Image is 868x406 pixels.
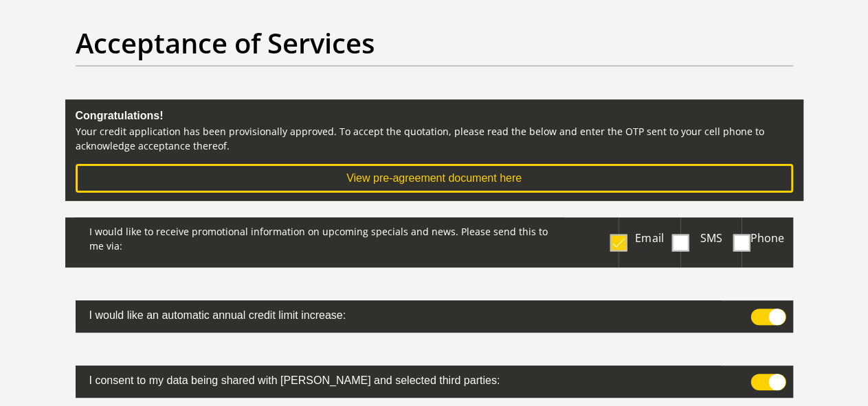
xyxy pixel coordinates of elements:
[700,230,722,246] span: SMS
[76,110,164,121] b: Congratulations!
[750,230,784,246] span: Phone
[76,124,793,153] p: Your credit application has been provisionally approved. To accept the quotation, please read the...
[76,164,793,193] button: View pre-agreement document here
[76,27,793,60] h2: Acceptance of Services
[76,217,564,256] p: I would like to receive promotional information on upcoming specials and news. Please send this t...
[76,366,722,392] label: I consent to my data being shared with [PERSON_NAME] and selected third parties:
[76,300,722,327] label: I would like an automatic annual credit limit increase:
[635,230,663,246] span: Email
